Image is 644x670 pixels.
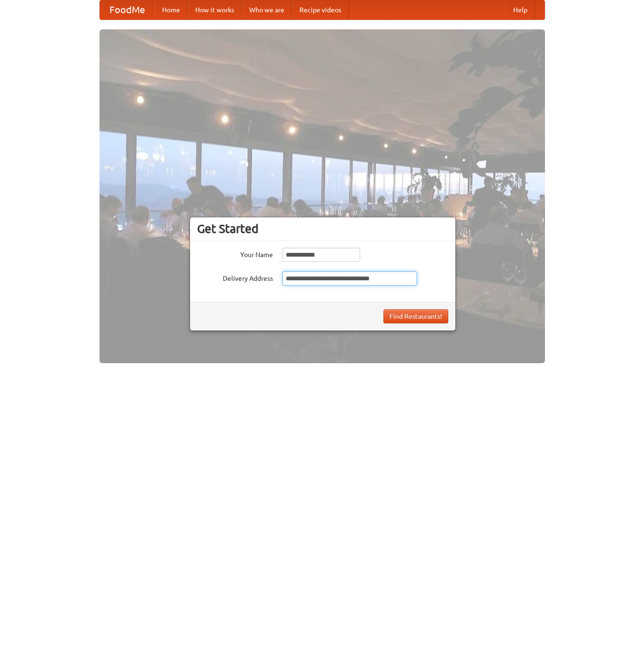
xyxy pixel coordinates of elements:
a: Recipe videos [292,0,349,19]
h3: Get Started [197,222,448,236]
a: Who we are [242,0,292,19]
button: Find Restaurants! [383,309,448,323]
label: Your Name [197,248,273,259]
label: Delivery Address [197,271,273,283]
a: FoodMe [100,0,154,19]
a: How it works [188,0,242,19]
a: Help [506,0,535,19]
a: Home [154,0,188,19]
